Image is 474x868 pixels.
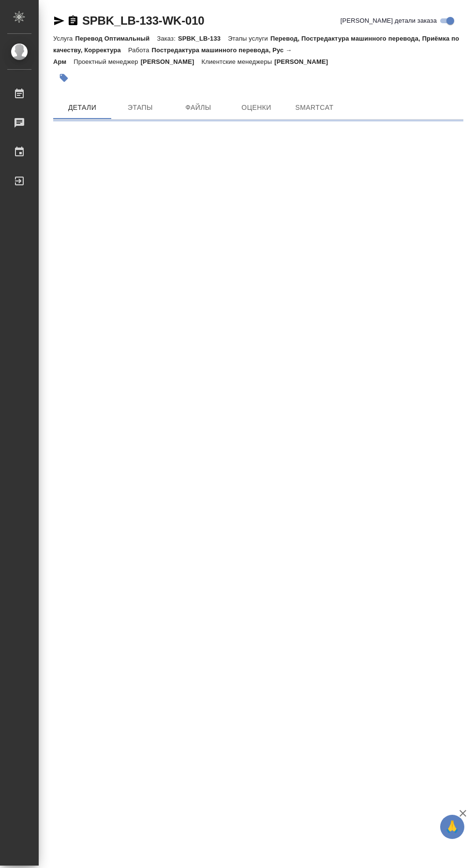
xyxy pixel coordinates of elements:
[53,15,65,27] button: Скопировать ссылку для ЯМессенджера
[341,16,437,26] span: [PERSON_NAME] детали заказа
[75,35,157,42] p: Перевод Оптимальный
[440,815,464,839] button: 🙏
[157,35,178,42] p: Заказ:
[128,46,152,54] p: Работа
[291,102,338,114] span: SmartCat
[59,102,105,114] span: Детали
[274,58,335,65] p: [PERSON_NAME]
[53,46,292,65] p: Постредактура машинного перевода, Рус → Арм
[141,58,202,65] p: [PERSON_NAME]
[53,67,74,89] button: Добавить тэг
[82,14,204,27] a: SPBK_LB-133-WK-010
[178,35,228,42] p: SPBK_LB-133
[67,15,79,27] button: Скопировать ссылку
[202,58,275,65] p: Клиентские менеджеры
[53,35,75,42] p: Услуга
[444,817,460,837] span: 🙏
[117,102,163,114] span: Этапы
[175,102,222,114] span: Файлы
[233,102,280,114] span: Оценки
[74,58,140,65] p: Проектный менеджер
[228,35,270,42] p: Этапы услуги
